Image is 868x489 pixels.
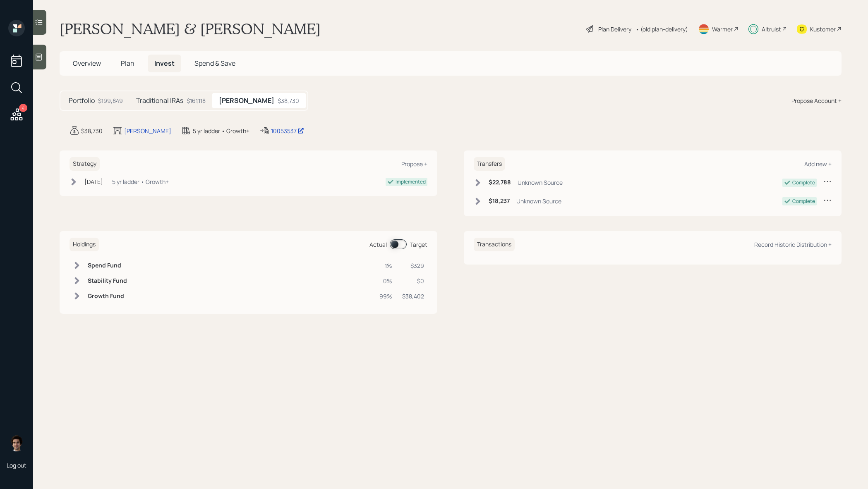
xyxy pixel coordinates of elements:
div: Log out [7,461,26,469]
h5: [PERSON_NAME] [219,97,274,105]
div: $199,849 [98,96,123,105]
div: $38,402 [402,292,424,301]
div: $38,730 [81,126,103,135]
div: Complete [792,179,815,186]
h6: Transfers [474,157,505,171]
span: Spend & Save [194,59,235,68]
div: 0% [379,277,392,285]
h6: $18,237 [489,198,510,205]
h6: Stability Fund [88,277,127,284]
div: Complete [792,198,815,205]
h6: Growth Fund [88,293,127,300]
h5: Traditional IRAs [136,97,183,105]
div: 4 [19,104,27,112]
div: $161,118 [187,96,206,105]
div: • (old plan-delivery) [635,25,688,33]
h6: Transactions [474,238,515,251]
div: Target [410,240,427,249]
span: Overview [73,59,101,68]
span: Plan [121,59,134,68]
div: [DATE] [84,177,103,186]
div: Propose Account + [791,96,842,105]
div: Record Historic Distribution + [754,241,832,248]
h6: Spend Fund [88,262,127,269]
img: harrison-schaefer-headshot-2.png [8,435,25,451]
div: 1% [379,261,392,270]
div: Implemented [396,178,426,186]
div: Plan Delivery [598,25,631,33]
div: Altruist [762,25,781,33]
h6: Strategy [70,157,100,171]
div: Unknown Source [516,197,561,205]
h1: [PERSON_NAME] & [PERSON_NAME] [60,20,321,38]
div: Kustomer [810,25,836,33]
h5: Portfolio [69,97,95,105]
div: Propose + [401,160,427,168]
div: 5 yr ladder • Growth+ [112,177,169,186]
div: Warmer [712,25,733,33]
div: Add new + [804,160,832,168]
span: Invest [154,59,175,68]
div: Actual [369,240,387,249]
div: [PERSON_NAME] [124,126,171,135]
h6: $22,788 [489,179,511,186]
div: 10053537 [271,126,304,135]
h6: Holdings [70,238,99,251]
div: $329 [402,261,424,270]
div: $38,730 [278,96,299,105]
div: 99% [379,292,392,301]
div: $0 [402,277,424,285]
div: 5 yr ladder • Growth+ [193,126,249,135]
div: Unknown Source [518,178,563,187]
